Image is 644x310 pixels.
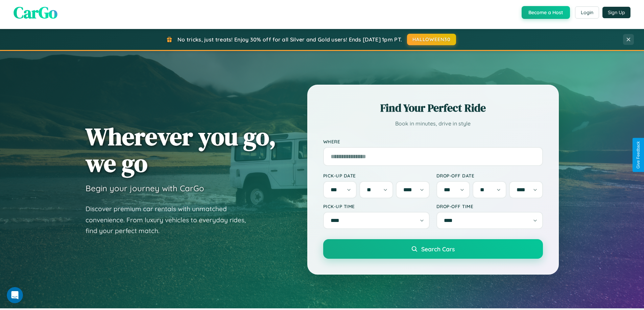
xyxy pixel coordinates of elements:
span: Search Cars [421,245,455,253]
label: Drop-off Time [436,203,543,209]
button: Sign Up [602,7,630,18]
span: No tricks, just treats! Enjoy 30% off for all Silver and Gold users! Ends [DATE] 1pm PT. [177,36,402,43]
h3: Begin your journey with CarGo [86,183,204,193]
iframe: Intercom live chat [7,287,23,303]
label: Pick-up Date [323,173,430,178]
div: Give Feedback [636,141,641,169]
h1: Wherever you go, we go [86,123,276,176]
span: CarGo [14,1,57,24]
button: Login [575,6,599,19]
label: Where [323,139,543,144]
button: HALLOWEEN30 [407,34,456,45]
p: Book in minutes, drive in style [323,119,543,129]
label: Drop-off Date [436,173,543,178]
label: Pick-up Time [323,203,430,209]
h2: Find Your Perfect Ride [323,101,543,115]
button: Become a Host [522,6,570,19]
p: Discover premium car rentals with unmatched convenience. From luxury vehicles to everyday rides, ... [86,203,255,236]
button: Search Cars [323,239,543,259]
